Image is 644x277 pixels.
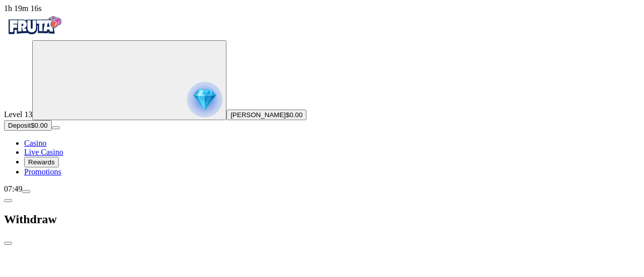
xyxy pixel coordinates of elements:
[32,40,226,120] button: reward progress
[4,13,640,176] nav: Primary
[24,157,59,167] button: Rewards
[8,122,31,129] span: Deposit
[286,111,302,119] span: $0.00
[24,167,61,176] a: Promotions
[4,120,52,131] button: Depositplus icon$0.00
[4,110,32,119] span: Level 13
[230,111,286,119] span: [PERSON_NAME]
[187,82,222,117] img: reward progress
[4,13,64,38] img: Fruta
[28,158,55,166] span: Rewards
[4,199,12,202] button: chevron-left icon
[24,148,63,156] a: Live Casino
[226,110,306,120] button: [PERSON_NAME]$0.00
[4,4,42,13] span: user session time
[4,184,22,193] span: 07:49
[4,213,640,226] h2: Withdraw
[4,242,12,245] button: close
[24,139,46,147] a: Casino
[4,31,64,40] a: Fruta
[22,190,30,193] button: menu
[4,139,640,176] nav: Main menu
[52,126,60,129] button: menu
[31,122,47,129] span: $0.00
